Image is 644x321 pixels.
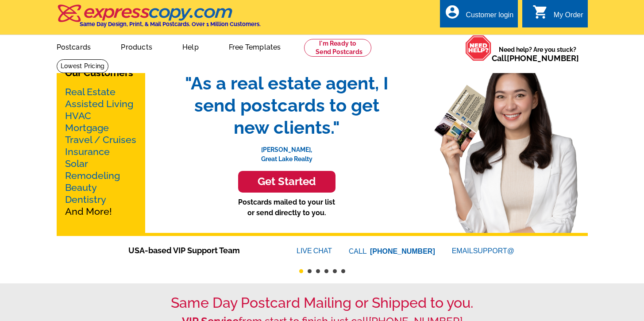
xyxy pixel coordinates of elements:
i: shopping_cart [532,4,548,20]
a: Real Estate [65,86,116,97]
button: 4 of 6 [324,269,328,273]
span: Need help? Are you stuck? [492,45,583,63]
button: 2 of 6 [308,269,312,273]
p: And More! [65,86,137,217]
a: account_circle Customer login [444,10,513,21]
a: HVAC [65,110,91,121]
a: EMAILSUPPORT@ [452,247,516,255]
a: Postcards [42,36,105,57]
button: 6 of 6 [341,269,345,273]
a: Same Day Design, Print, & Mail Postcards. Over 1 Million Customers. [57,11,261,27]
h3: Get Started [249,175,324,188]
div: My Order [554,11,583,23]
button: 5 of 6 [333,269,337,273]
a: shopping_cart My Order [532,10,583,21]
a: Products [107,36,166,57]
a: [PHONE_NUMBER] [370,248,435,255]
i: account_circle [444,4,460,20]
a: Help [168,36,213,57]
span: "As a real estate agent, I send postcards to get new clients." [176,72,397,139]
span: USA-based VIP Support Team [128,244,270,256]
button: 1 of 6 [299,269,303,273]
a: Insurance [65,146,110,157]
a: LIVECHAT [297,247,332,255]
font: CALL [349,246,368,257]
a: Remodeling [65,170,120,181]
div: Customer login [466,11,513,23]
a: Solar [65,158,88,169]
p: [PERSON_NAME], Great Lake Realty [176,139,397,164]
button: 3 of 6 [316,269,320,273]
p: Postcards mailed to your list or send directly to you. [176,197,397,218]
a: Free Templates [215,36,295,57]
a: Get Started [176,171,397,193]
h1: Same Day Postcard Mailing or Shipped to you. [57,294,588,311]
span: Call [492,54,579,63]
img: help [465,35,492,61]
font: SUPPORT@ [473,246,516,256]
a: Mortgage [65,122,109,133]
a: Beauty [65,182,97,193]
h4: Same Day Design, Print, & Mail Postcards. Over 1 Million Customers. [80,21,261,27]
a: Assisted Living [65,98,133,109]
a: Travel / Cruises [65,134,136,145]
font: LIVE [297,246,313,256]
a: [PHONE_NUMBER] [507,54,579,63]
a: Dentistry [65,194,106,205]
